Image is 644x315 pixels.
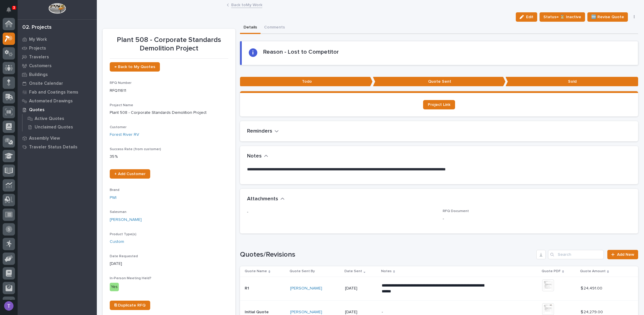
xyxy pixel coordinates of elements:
h1: Quotes/Revisions [240,250,534,259]
p: Quote Sent [373,77,506,87]
button: Notes [247,153,268,160]
p: Assembly View [29,136,60,141]
p: Automated Drawings [29,99,73,104]
button: Reminders [247,128,279,135]
a: Add New [607,250,638,259]
span: 🆕 Revise Quote [591,13,624,21]
span: Date Requested [110,255,138,258]
button: Status→ ⏳ Inactive [540,12,585,22]
button: Edit [516,12,537,22]
a: Customers [18,61,97,70]
a: Back toMy Work [231,1,262,8]
span: Salesman [110,210,126,214]
a: Active Quotes [23,114,97,123]
p: [DATE] [110,261,228,267]
h2: Notes [247,153,262,160]
a: Buildings [18,70,97,79]
span: Customer [110,126,126,129]
a: Traveler Status Details [18,143,97,151]
h2: Attachments [247,196,278,202]
a: Onsite Calendar [18,79,97,88]
p: 35 % [110,154,228,160]
p: Travelers [29,55,49,60]
p: Date Sent [344,268,362,275]
div: 02. Projects [22,24,52,31]
button: Attachments [247,196,285,202]
p: Onsite Calendar [29,81,63,86]
p: [DATE] [345,310,377,315]
p: Buildings [29,72,48,77]
span: + Add Customer [114,172,146,176]
div: Yes [110,283,119,291]
p: Plant 508 - Corporate Standards Demolition Project [110,110,228,116]
span: In-Person Meeting Held? [110,277,151,280]
span: Edit [526,14,533,20]
p: My Work [29,37,47,42]
a: Fab and Coatings Items [18,88,97,96]
p: - [443,216,631,222]
span: Brand [110,188,119,192]
button: Comments [261,22,288,34]
span: Product Type(s) [110,233,136,236]
p: - [247,209,435,215]
button: Notifications [3,4,15,16]
a: Custom [110,239,124,245]
a: Projects [18,44,97,52]
p: Unclaimed Quotes [35,125,73,130]
p: Notes [381,268,392,275]
a: Travelers [18,52,97,61]
span: Success Rate (from customer) [110,148,161,151]
p: RFQ11611 [110,88,228,94]
a: Automated Drawings [18,96,97,105]
p: $ 24,491.00 [581,285,604,291]
p: R1 [245,285,250,291]
p: Quote PDF [542,268,561,275]
a: ← Back to My Quotes [110,62,160,72]
a: Forest River RV [110,132,139,138]
h2: Reminders [247,128,272,135]
a: [PERSON_NAME] [110,217,142,223]
a: [PERSON_NAME] [290,310,322,315]
button: Details [240,22,261,34]
p: Quote Amount [580,268,606,275]
p: [DATE] [345,286,377,291]
button: 🆕 Revise Quote [587,12,628,22]
input: Search [548,250,604,259]
a: [PERSON_NAME] [290,286,322,291]
a: Unclaimed Quotes [23,123,97,131]
p: Quotes [29,107,45,113]
span: Status→ ⏳ Inactive [543,13,581,21]
span: Add New [617,253,634,257]
a: Quotes [18,105,97,114]
a: Project Link [423,100,455,109]
p: Fab and Coatings Items [29,90,78,95]
span: Project Name [110,104,133,107]
div: Notifications3 [7,7,15,16]
span: RFQ Number [110,81,131,85]
a: Assembly View [18,134,97,143]
p: $ 24,279.00 [581,309,604,315]
span: RFQ Document [443,209,469,213]
p: Initial Quote [245,309,270,315]
p: Projects [29,46,46,51]
button: users-avatar [3,300,15,312]
p: Customers [29,63,52,69]
a: ⎘ Duplicate RFQ [110,301,150,310]
p: 3 [13,6,15,10]
a: My Work [18,35,97,44]
p: Todo [240,77,373,87]
a: + Add Customer [110,169,150,179]
h2: Reason - Lost to Competitor [263,48,339,55]
p: Quote Sent By [290,268,315,275]
p: - [382,310,484,315]
p: Active Quotes [35,116,64,121]
p: Traveler Status Details [29,145,77,150]
img: Workspace Logo [48,3,66,14]
span: ⎘ Duplicate RFQ [114,303,146,307]
a: PWI [110,195,116,201]
p: Sold [506,77,638,87]
p: Plant 508 - Corporate Standards Demolition Project [110,36,228,53]
p: Quote Name [245,268,267,275]
span: Project Link [428,103,450,107]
